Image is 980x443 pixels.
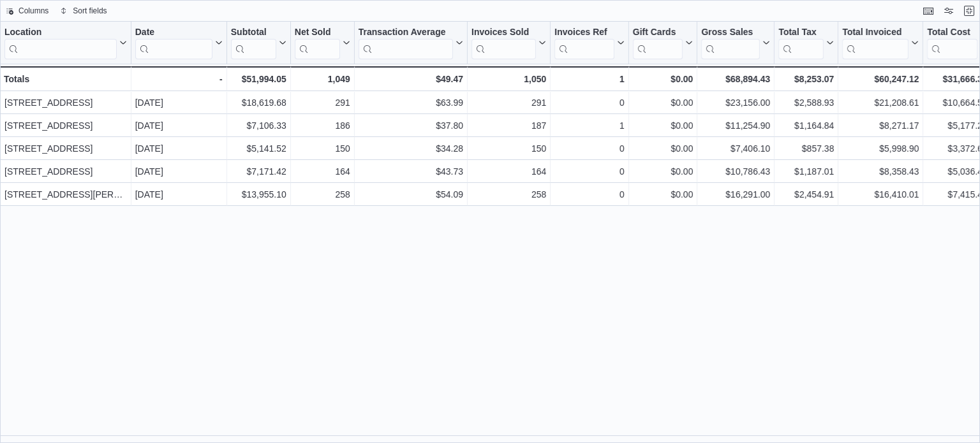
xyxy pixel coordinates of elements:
[842,95,919,110] div: $21,208.61
[842,27,919,59] button: Total Invoiced
[135,118,223,133] div: [DATE]
[295,187,350,202] div: 258
[231,141,286,156] div: $5,141.52
[554,95,624,110] div: 0
[633,27,683,59] div: Gift Card Sales
[701,71,770,87] div: $68,894.43
[842,141,919,156] div: $5,998.90
[295,141,350,156] div: 150
[4,141,127,156] div: [STREET_ADDRESS]
[554,118,624,133] div: 1
[231,95,286,110] div: $18,619.68
[778,118,834,133] div: $1,164.84
[231,27,276,59] div: Subtotal
[941,3,956,18] button: Display options
[231,118,286,133] div: $7,106.33
[4,71,127,87] div: Totals
[4,27,117,39] div: Location
[633,141,694,156] div: $0.00
[295,164,350,179] div: 164
[778,27,824,39] div: Total Tax
[927,27,977,59] div: Total Cost
[135,141,223,156] div: [DATE]
[633,118,694,133] div: $0.00
[231,187,286,202] div: $13,955.10
[554,27,624,59] button: Invoices Ref
[4,164,127,179] div: [STREET_ADDRESS]
[359,71,463,87] div: $49.47
[135,27,212,59] div: Date
[633,27,694,59] button: Gift Cards
[961,3,977,18] button: Exit fullscreen
[359,141,463,156] div: $34.28
[554,187,624,202] div: 0
[295,27,350,59] button: Net Sold
[842,71,919,87] div: $60,247.12
[701,187,770,202] div: $16,291.00
[778,27,834,59] button: Total Tax
[471,27,546,59] button: Invoices Sold
[359,187,463,202] div: $54.09
[842,164,919,179] div: $8,358.43
[701,118,770,133] div: $11,254.90
[842,27,909,39] div: Total Invoiced
[4,118,127,133] div: [STREET_ADDRESS]
[4,27,127,59] button: Location
[633,27,683,39] div: Gift Cards
[778,95,834,110] div: $2,588.93
[778,187,834,202] div: $2,454.91
[73,6,107,16] span: Sort fields
[778,164,834,179] div: $1,187.01
[295,27,340,59] div: Net Sold
[471,118,546,133] div: 187
[554,71,624,87] div: 1
[295,71,350,87] div: 1,049
[359,27,453,39] div: Transaction Average
[135,95,223,110] div: [DATE]
[701,27,760,39] div: Gross Sales
[55,3,112,18] button: Sort fields
[359,95,463,110] div: $63.99
[778,141,834,156] div: $857.38
[231,27,286,59] button: Subtotal
[701,95,770,110] div: $23,156.00
[471,95,546,110] div: 291
[295,27,340,39] div: Net Sold
[1,3,54,18] button: Columns
[842,187,919,202] div: $16,410.01
[842,118,919,133] div: $8,271.17
[471,71,546,87] div: 1,050
[4,187,127,202] div: [STREET_ADDRESS][PERSON_NAME]
[554,141,624,156] div: 0
[554,164,624,179] div: 0
[231,27,276,39] div: Subtotal
[701,164,770,179] div: $10,786.43
[471,27,536,59] div: Invoices Sold
[135,71,223,87] div: -
[471,141,546,156] div: 150
[471,27,536,39] div: Invoices Sold
[471,164,546,179] div: 164
[778,71,834,87] div: $8,253.07
[921,3,936,18] button: Keyboard shortcuts
[701,27,760,59] div: Gross Sales
[4,27,117,59] div: Location
[359,27,453,59] div: Transaction Average
[4,95,127,110] div: [STREET_ADDRESS]
[231,164,286,179] div: $7,171.42
[633,95,694,110] div: $0.00
[554,27,614,59] div: Invoices Ref
[359,164,463,179] div: $43.73
[554,27,614,39] div: Invoices Ref
[633,164,694,179] div: $0.00
[842,27,909,59] div: Total Invoiced
[231,71,286,87] div: $51,994.05
[927,27,977,39] div: Total Cost
[471,187,546,202] div: 258
[359,118,463,133] div: $37.80
[135,164,223,179] div: [DATE]
[135,27,223,59] button: Date
[19,6,48,16] span: Columns
[359,27,463,59] button: Transaction Average
[701,27,770,59] button: Gross Sales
